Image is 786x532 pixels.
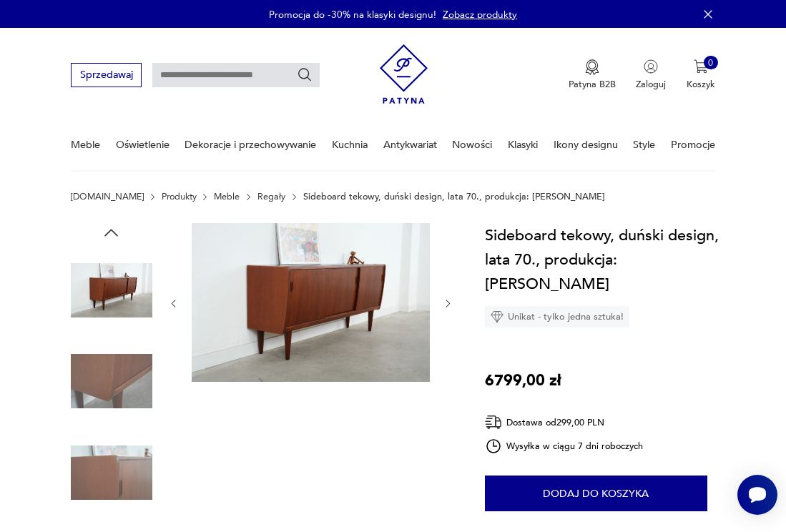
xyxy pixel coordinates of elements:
a: Ikona medaluPatyna B2B [569,59,616,91]
img: Ikona medalu [585,59,599,75]
img: Zdjęcie produktu Sideboard tekowy, duński design, lata 70., produkcja: Dania [192,223,431,383]
img: Zdjęcie produktu Sideboard tekowy, duński design, lata 70., produkcja: Dania [71,250,152,331]
h1: Sideboard tekowy, duński design, lata 70., produkcja: [PERSON_NAME] [485,223,742,297]
p: Patyna B2B [569,78,616,91]
img: Zdjęcie produktu Sideboard tekowy, duński design, lata 70., produkcja: Dania [71,340,152,422]
a: Regały [257,192,285,202]
a: Meble [71,120,100,169]
div: 0 [704,56,718,70]
a: Kuchnia [332,120,368,169]
p: Promocja do -30% na klasyki designu! [269,8,436,21]
a: Dekoracje i przechowywanie [185,120,316,169]
button: Szukaj [297,67,313,83]
img: Patyna - sklep z meblami i dekoracjami vintage [380,39,428,109]
a: [DOMAIN_NAME] [71,192,144,202]
img: Ikona diamentu [491,310,503,323]
a: Style [633,120,655,169]
img: Ikona dostawy [485,413,502,431]
p: Sideboard tekowy, duński design, lata 70., produkcja: [PERSON_NAME] [303,192,605,202]
img: Ikonka użytkownika [644,59,658,74]
button: Patyna B2B [569,59,616,91]
a: Antykwariat [383,120,437,169]
a: Produkty [162,192,197,202]
button: Sprzedawaj [71,63,142,87]
div: Unikat - tylko jedna sztuka! [485,306,629,327]
a: Zobacz produkty [443,8,517,21]
img: Ikona koszyka [694,59,708,74]
a: Nowości [452,120,492,169]
button: 0Koszyk [687,59,715,91]
a: Oświetlenie [116,120,170,169]
img: Zdjęcie produktu Sideboard tekowy, duński design, lata 70., produkcja: Dania [71,432,152,513]
div: Wysyłka w ciągu 7 dni roboczych [485,438,644,455]
a: Promocje [671,120,715,169]
p: Koszyk [687,78,715,91]
button: Zaloguj [636,59,666,91]
a: Meble [214,192,240,202]
div: Dostawa od 299,00 PLN [485,413,644,431]
button: Dodaj do koszyka [485,476,707,511]
p: Zaloguj [636,78,666,91]
a: Klasyki [508,120,538,169]
a: Ikony designu [554,120,618,169]
a: Sprzedawaj [71,72,142,80]
iframe: Smartsupp widget button [737,475,777,515]
p: 6799,00 zł [485,368,561,393]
